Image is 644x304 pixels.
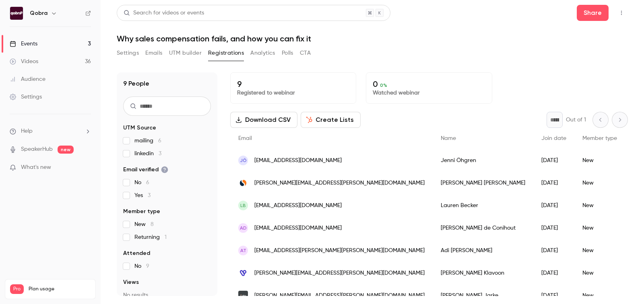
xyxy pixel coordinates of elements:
[117,47,139,60] button: Settings
[574,172,625,194] div: New
[134,220,154,228] span: New
[10,7,23,20] img: Qobra
[10,284,24,294] span: Pro
[574,149,625,172] div: New
[146,263,149,269] span: 9
[146,180,149,185] span: 6
[123,166,168,174] span: Email verified
[10,127,91,136] li: help-dropdown-opener
[574,262,625,284] div: New
[237,89,349,97] p: Registered to webinar
[254,201,342,210] span: [EMAIL_ADDRESS][DOMAIN_NAME]
[21,127,33,136] span: Help
[533,149,574,172] div: [DATE]
[240,247,246,254] span: AT
[21,145,53,154] a: SpeakerHub
[117,34,628,43] h1: Why sales compensation fails, and how you can fix it
[433,149,533,172] div: Jenni Öhgren
[373,89,485,97] p: Watched webinar
[254,292,425,300] span: [PERSON_NAME][EMAIL_ADDRESS][PERSON_NAME][DOMAIN_NAME]
[238,178,248,188] img: similarweb.com
[574,194,625,217] div: New
[582,136,617,141] span: Member type
[574,239,625,262] div: New
[441,136,456,141] span: Name
[58,146,74,154] span: new
[134,191,151,199] span: Yes
[123,207,160,216] span: Member type
[30,9,47,17] h6: Qobra
[238,136,252,141] span: Email
[145,47,162,60] button: Emails
[165,234,167,240] span: 1
[533,262,574,284] div: [DATE]
[240,157,247,164] span: JÖ
[238,268,248,278] img: vibe.co
[21,163,51,172] span: What's new
[151,222,154,227] span: 8
[373,79,485,89] p: 0
[169,47,202,60] button: UTM builder
[433,239,533,262] div: Adi [PERSON_NAME]
[254,246,425,255] span: [EMAIL_ADDRESS][PERSON_NAME][PERSON_NAME][DOMAIN_NAME]
[134,137,161,145] span: mailing
[282,47,293,60] button: Polls
[10,75,45,83] div: Audience
[433,172,533,194] div: [PERSON_NAME] [PERSON_NAME]
[134,233,167,241] span: Returning
[301,112,361,128] button: Create Lists
[577,5,609,21] button: Share
[10,93,42,101] div: Settings
[123,79,149,88] h1: 9 People
[533,217,574,239] div: [DATE]
[254,156,342,165] span: [EMAIL_ADDRESS][DOMAIN_NAME]
[159,151,161,156] span: 3
[533,172,574,194] div: [DATE]
[300,47,311,60] button: CTA
[158,138,161,144] span: 6
[574,217,625,239] div: New
[433,262,533,284] div: [PERSON_NAME] Klavoon
[254,269,425,277] span: [PERSON_NAME][EMAIL_ADDRESS][PERSON_NAME][DOMAIN_NAME]
[10,58,38,66] div: Videos
[240,224,247,232] span: Ad
[123,291,211,299] p: No results
[238,291,248,300] img: lzlabs.com
[433,217,533,239] div: [PERSON_NAME] de Conihout
[380,82,387,88] span: 0 %
[237,79,349,89] p: 9
[29,286,91,292] span: Plan usage
[250,47,275,60] button: Analytics
[123,249,150,257] span: Attended
[541,136,566,141] span: Join date
[254,224,342,232] span: [EMAIL_ADDRESS][DOMAIN_NAME]
[134,150,161,158] span: linkedin
[208,47,244,60] button: Registrations
[254,179,425,187] span: [PERSON_NAME][EMAIL_ADDRESS][PERSON_NAME][DOMAIN_NAME]
[134,179,149,187] span: No
[533,194,574,217] div: [DATE]
[123,124,156,132] span: UTM Source
[533,239,574,262] div: [DATE]
[230,112,297,128] button: Download CSV
[566,116,586,124] p: Out of 1
[124,9,204,17] div: Search for videos or events
[240,202,246,209] span: LB
[433,194,533,217] div: Lauren Becker
[148,193,151,198] span: 3
[10,40,37,48] div: Events
[123,278,139,286] span: Views
[134,262,149,270] span: No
